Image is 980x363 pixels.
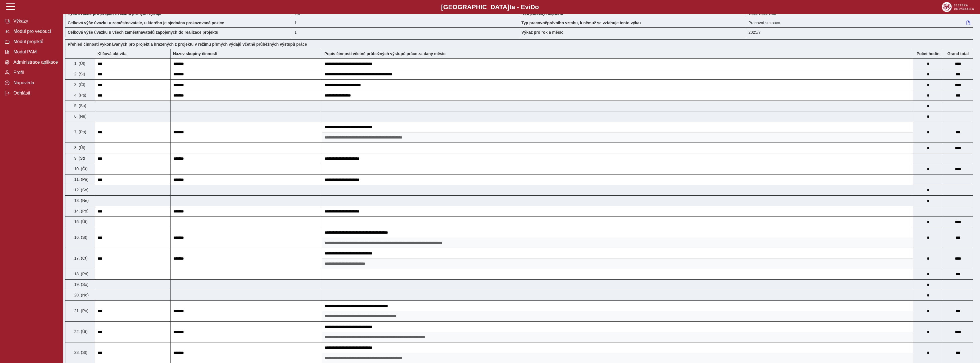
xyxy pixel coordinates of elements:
span: D [530,3,535,11]
span: 6. (Ne) [73,114,87,119]
div: 1 [292,18,519,27]
span: 16. (St) [73,235,87,240]
span: Modul projektů [12,39,58,44]
b: Název skupiny činností [173,51,217,56]
span: 22. (Út) [73,329,88,334]
b: Klíčová aktivita [97,51,126,56]
span: Administrace aplikace [12,60,58,65]
span: Modul pro vedoucí [12,29,58,34]
b: Přehled činností vykonávaných pro projekt a hrazených z projektu v režimu přímých výdajů včetně p... [68,42,307,47]
span: 11. (Pá) [73,177,89,182]
b: Typ pracovněprávního vztahu, k němuž se vztahuje tento výkaz [521,21,642,25]
span: Výkazy [12,19,58,24]
b: Celková výše úvazku u zaměstnavatele, u kterého je sjednána prokazovaná pozice [68,21,224,25]
span: t [509,3,511,11]
span: 8. (Út) [73,145,85,150]
span: 2. (St) [73,72,85,76]
div: 1 [292,27,519,37]
span: 18. (Pá) [73,272,89,276]
span: 10. (Čt) [73,167,88,171]
span: 5. (So) [73,103,86,108]
span: 3. (Čt) [73,82,85,87]
span: Profil [12,70,58,75]
span: 15. (Út) [73,219,88,224]
b: Suma za den přes všechny výkazy [943,51,973,56]
div: Pracovní smlouva [746,18,973,27]
span: 13. (Ne) [73,198,89,203]
span: 9. (St) [73,156,85,161]
b: Celková výše úvazku u všech zaměstnavatelů zapojených do realizace projektu [68,30,218,35]
span: 7. (Po) [73,130,86,134]
span: 23. (St) [73,350,87,355]
b: Počet hodin [913,51,943,56]
span: 1. (Út) [73,61,85,66]
div: 2025/7 [746,27,973,37]
span: 4. (Pá) [73,93,86,97]
span: 12. (So) [73,188,89,192]
b: [GEOGRAPHIC_DATA] a - Evi [17,3,963,11]
img: logo_web_su.png [942,2,974,12]
span: Nápověda [12,80,58,85]
b: Výkaz pro rok a měsíc [521,30,563,35]
span: 19. (So) [73,282,89,287]
span: 14. (Po) [73,209,89,213]
span: 20. (Ne) [73,293,89,297]
span: Odhlásit [12,91,58,96]
span: 17. (Čt) [73,256,88,260]
span: o [535,3,539,11]
b: Popis činností včetně průbežných výstupů práce za daný měsíc [324,51,445,56]
span: 21. (Po) [73,308,89,313]
span: Modul PAM [12,49,58,55]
